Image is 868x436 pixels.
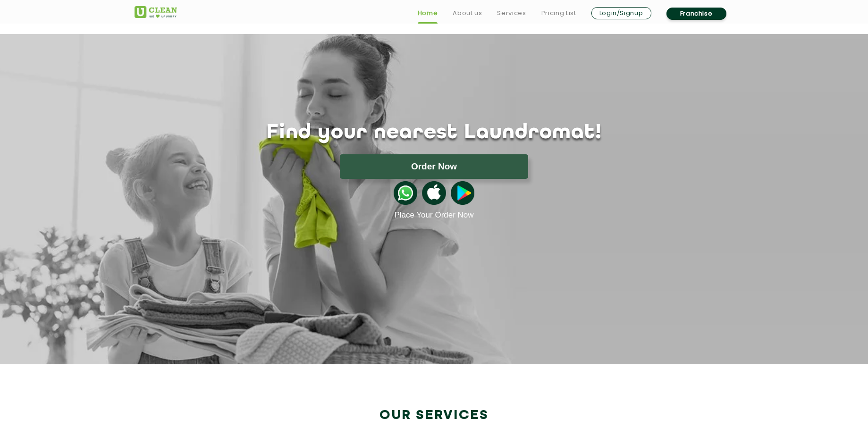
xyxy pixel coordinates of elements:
button: Order Now [340,154,528,179]
img: whatsappicon.png [394,181,417,205]
a: Place Your Order Now [394,210,473,220]
a: Home [418,8,438,19]
img: playstoreicon.png [451,181,474,205]
a: Franchise [666,8,726,20]
img: apple-icon.png [422,181,446,205]
a: About us [453,8,482,19]
a: Services [497,8,526,19]
a: Pricing List [541,8,576,19]
h2: Our Services [135,408,734,423]
a: Login/Signup [591,7,651,19]
img: UClean Laundry and Dry Cleaning [135,6,177,18]
h1: Find your nearest Laundromat! [127,121,741,145]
